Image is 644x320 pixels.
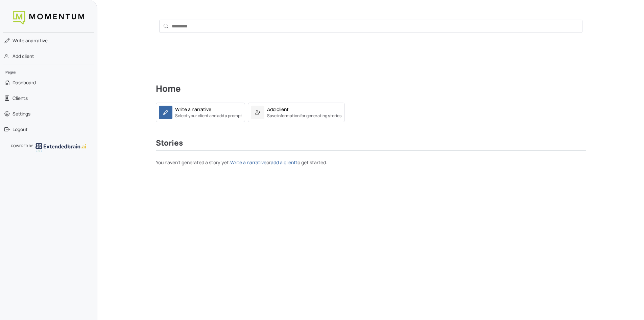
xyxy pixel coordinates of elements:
span: Settings [13,110,30,117]
p: You haven't generated a story yet. or to get started. [156,159,586,166]
h2: Home [156,84,586,97]
span: Clients [13,95,28,102]
small: Select your client and add a prompt [175,113,242,119]
span: Dashboard [13,79,36,86]
a: add a client [271,159,297,166]
span: Write a [13,38,28,44]
div: Add client [267,106,289,113]
a: Write a narrativeSelect your client and add a prompt [156,108,245,115]
img: logo [35,143,86,152]
small: Save information for generating stories [267,113,342,119]
a: Write a narrativeSelect your client and add a prompt [156,103,245,122]
img: logo [13,11,84,24]
h3: Stories [156,138,586,151]
a: Write a narrative [230,159,266,166]
span: Logout [13,126,28,133]
a: Add clientSave information for generating stories [248,103,345,122]
div: Write a narrative [175,106,211,113]
a: Add clientSave information for generating stories [248,108,345,115]
span: narrative [13,37,48,44]
span: Add client [13,53,34,60]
